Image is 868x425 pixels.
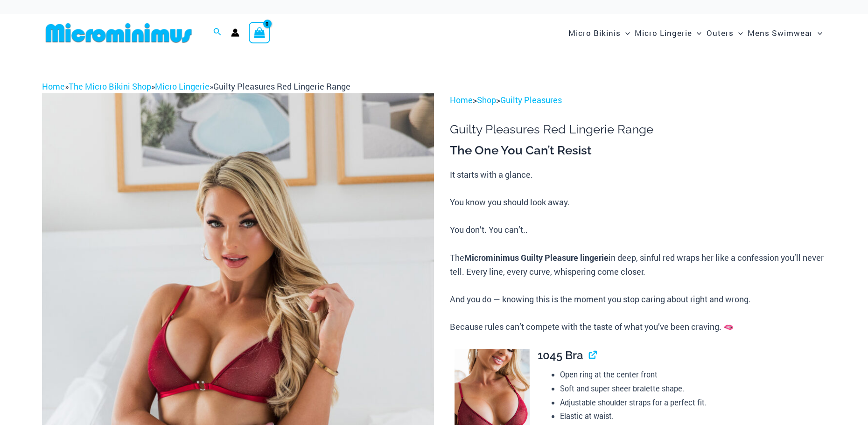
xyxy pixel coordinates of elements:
[213,81,350,92] span: Guilty Pleasures Red Lingerie Range
[500,94,562,105] a: Guilty Pleasures
[42,81,65,92] a: Home
[704,19,745,47] a: OutersMenu ToggleMenu Toggle
[249,22,270,43] a: View Shopping Cart, empty
[632,19,704,47] a: Micro LingerieMenu ToggleMenu Toggle
[450,143,826,159] h3: The One You Can’t Resist
[450,168,826,334] p: It starts with a glance. You know you should look away. You don’t. You can’t.. The in deep, sinfu...
[450,122,826,137] h1: Guilty Pleasures Red Lingerie Range
[42,81,350,92] span: » » »
[560,396,826,410] li: Adjustable shoulder straps for a perfect fit.
[69,81,151,92] a: The Micro Bikini Shop
[748,21,813,45] span: Mens Swimwear
[477,94,496,105] a: Shop
[464,252,609,263] b: Microminimus Guilty Pleasure lingerie
[560,409,826,423] li: Elastic at waist.
[734,21,743,45] span: Menu Toggle
[560,368,826,382] li: Open ring at the center front
[450,93,826,107] p: > >
[813,21,822,45] span: Menu Toggle
[568,21,621,45] span: Micro Bikinis
[231,28,239,37] a: Account icon link
[635,21,692,45] span: Micro Lingerie
[450,94,473,105] a: Home
[213,27,222,39] a: Search icon link
[155,81,210,92] a: Micro Lingerie
[560,382,826,396] li: Soft and super sheer bralette shape.
[745,19,825,47] a: Mens SwimwearMenu ToggleMenu Toggle
[42,22,196,43] img: MM SHOP LOGO FLAT
[692,21,701,45] span: Menu Toggle
[538,348,583,362] span: 1045 Bra
[707,21,734,45] span: Outers
[566,19,632,47] a: Micro BikinisMenu ToggleMenu Toggle
[565,17,826,49] nav: Site Navigation
[621,21,630,45] span: Menu Toggle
